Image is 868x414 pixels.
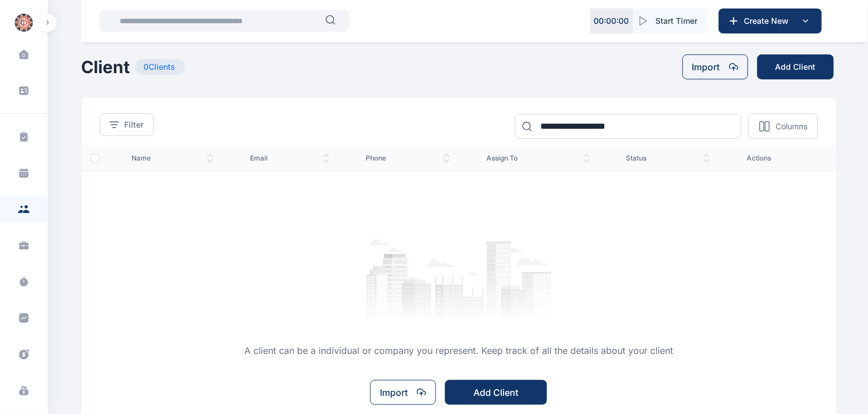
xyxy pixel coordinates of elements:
span: email [250,154,329,163]
span: actions [747,154,818,163]
button: Columns [748,113,818,139]
span: status [626,154,711,163]
button: Add Client [757,54,834,79]
span: phone [366,154,450,163]
h1: Client [82,57,130,77]
span: Create New [740,15,799,27]
button: Import [370,380,436,405]
p: A client can be a individual or company you represent. Keep track of all the details about your c... [244,344,673,357]
span: assign to [486,154,590,163]
button: Filter [100,113,154,136]
button: Create New [719,9,822,33]
span: 0 Clients [135,59,185,75]
span: Start Timer [656,15,698,27]
span: Filter [125,119,144,130]
span: name [132,154,214,163]
button: Add Client [445,380,547,405]
p: Columns [776,121,807,132]
p: 00 : 00 : 00 [594,15,629,27]
button: Import [683,54,748,79]
button: Start Timer [633,9,707,33]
